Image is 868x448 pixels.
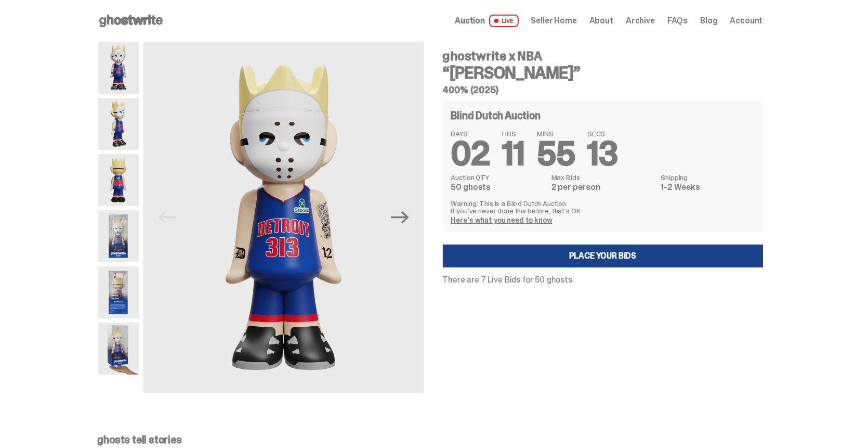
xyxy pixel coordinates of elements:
a: Seller Home [531,17,577,25]
span: LIVE [489,15,519,27]
a: Place your Bids [443,245,763,267]
a: Account [730,17,763,25]
span: MINS [537,130,575,137]
span: 55 [537,132,575,175]
dd: 1-2 Weeks [661,183,754,191]
img: Eminem_NBA_400_12.png [98,210,139,262]
span: 11 [502,132,524,175]
a: About [589,17,613,25]
h4: ghostwrite x NBA [443,50,763,62]
h3: “[PERSON_NAME]” [443,65,763,81]
h5: 400% (2025) [443,85,763,95]
p: Warning: This is a Blind Dutch Auction. If you’ve never done this before, that’s OK. [451,200,755,214]
a: Blog [700,17,717,25]
p: There are 7 Live Bids for 50 ghosts. [443,276,763,284]
img: eminem%20scale.png [98,323,139,375]
span: HRS [502,130,524,137]
a: FAQs [667,17,688,25]
span: SECS [587,130,618,137]
span: Auction [455,17,485,25]
span: 13 [587,132,618,175]
dd: 50 ghosts [451,183,545,191]
p: ghosts tell stories [98,434,763,445]
span: DAYS [451,130,490,137]
dt: Shipping [661,174,754,181]
img: Copy%20of%20Eminem_NBA_400_3.png [98,98,139,150]
img: Copy%20of%20Eminem_NBA_400_1.png [143,42,424,393]
a: Archive [626,17,655,25]
h4: Blind Dutch Auction [451,110,541,121]
dt: Auction QTY [451,174,545,181]
dt: Max Bids [551,174,655,181]
button: Next [389,206,412,229]
a: Here's what you need to know [451,215,553,225]
a: Auction LIVE [455,15,518,27]
dd: 2 per person [551,183,655,191]
img: Eminem_NBA_400_13.png [98,266,139,318]
img: Copy%20of%20Eminem_NBA_400_6.png [98,154,139,206]
img: Copy%20of%20Eminem_NBA_400_1.png [98,42,139,94]
span: 02 [451,132,490,175]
